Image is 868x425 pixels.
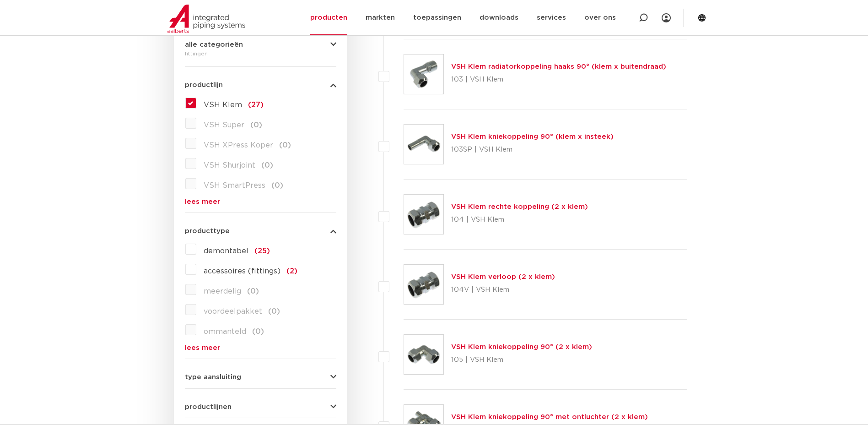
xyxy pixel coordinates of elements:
[185,344,336,351] a: lees meer
[279,142,291,149] span: (0)
[248,101,264,109] span: (27)
[247,288,259,295] span: (0)
[451,283,555,297] p: 104V | VSH Klem
[185,82,223,88] span: productlijn
[204,267,280,275] span: accessoires (fittings)
[204,247,248,255] span: demontabel
[185,41,243,48] span: alle categorieën
[451,353,592,367] p: 105 | VSH Klem
[404,54,443,94] img: Thumbnail for VSH Klem radiatorkoppeling haaks 90° (klem x buitendraad)
[204,101,242,109] span: VSH Klem
[451,343,592,350] a: VSH Klem kniekoppeling 90° (2 x klem)
[451,142,614,157] p: 103SP | VSH Klem
[185,41,336,48] button: alle categorieën
[204,308,262,315] span: voordeelpakket
[185,48,336,59] div: fittingen
[204,328,246,335] span: ommanteld
[185,228,230,234] span: producttype
[451,133,614,140] a: VSH Klem kniekoppeling 90° (klem x insteek)
[252,328,264,335] span: (0)
[204,142,273,149] span: VSH XPress Koper
[185,82,336,88] button: productlijn
[185,403,232,410] span: productlijnen
[451,273,555,280] a: VSH Klem verloop (2 x klem)
[271,182,283,189] span: (0)
[185,374,336,381] button: type aansluiting
[404,125,443,164] img: Thumbnail for VSH Klem kniekoppeling 90° (klem x insteek)
[451,63,666,70] a: VSH Klem radiatorkoppeling haaks 90° (klem x buitendraad)
[185,403,336,410] button: productlijnen
[185,198,336,205] a: lees meer
[185,374,241,381] span: type aansluiting
[286,267,297,275] span: (2)
[204,121,244,129] span: VSH Super
[250,121,262,129] span: (0)
[451,414,648,420] a: VSH Klem kniekoppeling 90° met ontluchter (2 x klem)
[204,162,255,169] span: VSH Shurjoint
[404,195,443,234] img: Thumbnail for VSH Klem rechte koppeling (2 x klem)
[404,265,443,304] img: Thumbnail for VSH Klem verloop (2 x klem)
[451,203,588,210] a: VSH Klem rechte koppeling (2 x klem)
[404,335,443,374] img: Thumbnail for VSH Klem kniekoppeling 90° (2 x klem)
[261,162,273,169] span: (0)
[204,288,241,295] span: meerdelig
[185,228,336,234] button: producttype
[268,308,280,315] span: (0)
[451,72,666,87] p: 103 | VSH Klem
[204,182,265,189] span: VSH SmartPress
[254,247,270,255] span: (25)
[451,212,588,227] p: 104 | VSH Klem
